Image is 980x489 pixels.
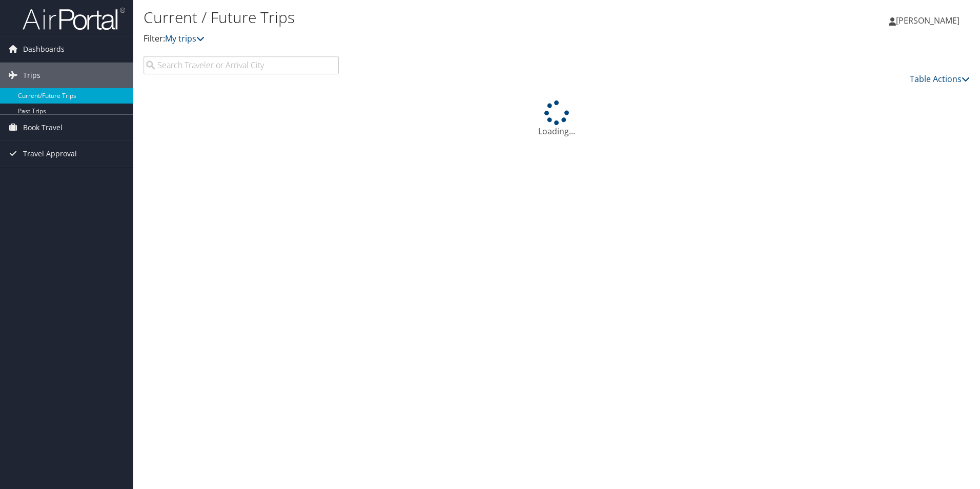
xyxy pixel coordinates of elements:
[144,32,695,46] p: Filter:
[144,56,339,74] input: Search Traveler or Arrival City
[896,15,959,26] span: [PERSON_NAME]
[23,141,77,167] span: Travel Approval
[23,7,125,31] img: airportal-logo.png
[23,115,63,140] span: Book Travel
[23,36,65,62] span: Dashboards
[144,100,970,137] div: Loading...
[144,7,695,28] h1: Current / Future Trips
[165,33,205,44] a: My trips
[910,73,970,85] a: Table Actions
[23,63,40,88] span: Trips
[889,5,970,36] a: [PERSON_NAME]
